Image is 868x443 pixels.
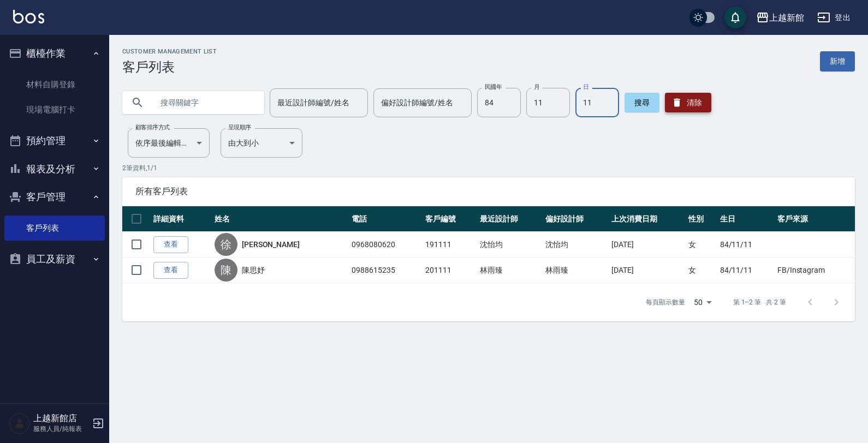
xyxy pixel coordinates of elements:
[752,7,808,29] button: 上越新館
[733,297,786,307] p: 第 1–2 筆 共 2 筆
[717,232,775,258] td: 84/11/11
[242,265,265,276] a: 陳思妤
[813,8,855,28] button: 登出
[686,232,717,258] td: 女
[4,127,105,155] button: 預約管理
[625,93,659,112] button: 搜尋
[122,59,217,75] h3: 客戶列表
[820,51,855,71] a: 新增
[775,206,855,232] th: 客戶來源
[689,288,716,317] div: 50
[423,206,477,232] th: 客戶編號
[212,206,349,232] th: 姓名
[33,424,89,434] p: 服務人員/純報表
[534,83,539,91] label: 月
[543,258,609,283] td: 林雨臻
[4,97,105,122] a: 現場電腦打卡
[543,232,609,258] td: 沈怡均
[349,232,423,258] td: 0968080620
[4,215,105,241] a: 客戶列表
[646,297,685,307] p: 每頁顯示數量
[717,258,775,283] td: 84/11/11
[122,48,217,55] h2: Customer Management List
[686,206,717,232] th: 性別
[724,7,746,28] button: save
[13,10,44,23] img: Logo
[153,236,188,253] a: 查看
[4,245,105,273] button: 員工及薪資
[349,206,423,232] th: 電話
[349,258,423,283] td: 0988615235
[609,206,686,232] th: 上次消費日期
[9,412,31,434] img: Person
[583,83,588,91] label: 日
[609,232,686,258] td: [DATE]
[609,258,686,283] td: [DATE]
[4,155,105,183] button: 報表及分析
[775,258,855,283] td: FB/Instagram
[153,262,188,279] a: 查看
[215,233,237,256] div: 徐
[4,183,105,211] button: 客戶管理
[543,206,609,232] th: 偏好設計師
[665,93,711,112] button: 清除
[221,128,302,158] div: 由大到小
[769,11,804,25] div: 上越新館
[717,206,775,232] th: 生日
[4,39,105,68] button: 櫃檯作業
[477,258,543,283] td: 林雨臻
[485,83,502,91] label: 民國年
[33,413,89,424] h5: 上越新館店
[242,239,300,250] a: [PERSON_NAME]
[686,258,717,283] td: 女
[122,163,855,173] p: 2 筆資料, 1 / 1
[135,123,170,131] label: 顧客排序方式
[477,206,543,232] th: 最近設計師
[215,259,237,282] div: 陳
[423,232,477,258] td: 191111
[135,186,842,197] span: 所有客戶列表
[423,258,477,283] td: 201111
[128,128,210,158] div: 依序最後編輯時間
[153,88,255,117] input: 搜尋關鍵字
[228,123,251,131] label: 呈現順序
[4,72,105,97] a: 材料自購登錄
[151,206,212,232] th: 詳細資料
[477,232,543,258] td: 沈怡均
